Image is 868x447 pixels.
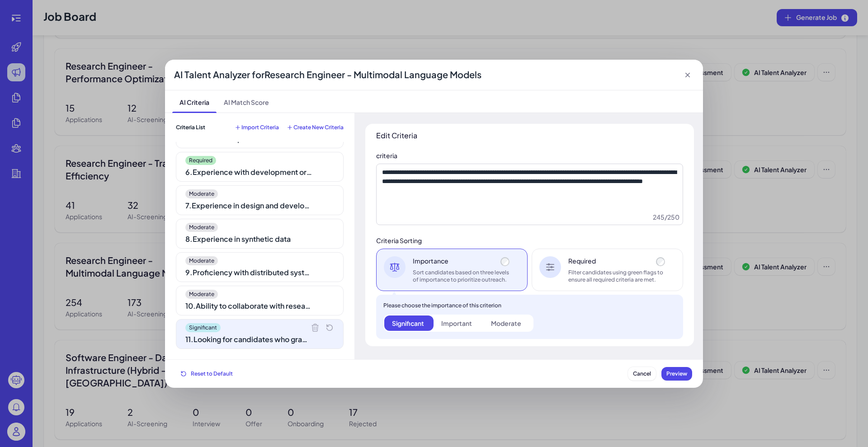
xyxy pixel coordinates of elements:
span: Moderate [185,223,218,232]
div: 8 . Experience in synthetic data [185,234,312,245]
div: 10 . Ability to collaborate with research and engineering teams [185,301,312,311]
span: Create New Criteria [293,124,344,131]
div: 11 . Looking for candidates who graduated from a Top 30 university in the [GEOGRAPHIC_DATA] or a ... [185,334,312,345]
div: Required [568,256,667,265]
div: Criteria Sorting [376,236,683,245]
span: Moderate [185,290,218,299]
div: 9 . Proficiency with distributed systems [185,267,312,278]
div: 7 . Experience in design and development of annotation tools [185,200,312,211]
div: Edit Criteria [376,131,683,140]
button: Reset to Default [176,367,238,381]
div: Filter candidates using green flags to ensure all required criteria are met. [568,269,667,283]
button: Cancel [628,367,656,381]
div: 6 . Experience with development or benchmarking of multimodal language models [185,167,312,178]
div: Moderate [491,319,521,328]
div: Important [441,319,472,328]
span: Significant [185,323,221,332]
span: Moderate [185,256,218,265]
span: AI Match Score [217,90,276,113]
div: 245 / 250 [653,212,679,221]
div: Please choose the importance of this criterion [383,302,676,309]
span: Preview [666,370,687,377]
div: Significant [392,319,424,328]
div: Sort candidates based on three levels of importance to prioritize outreach. [413,269,511,283]
span: Reset to Default [191,370,233,377]
div: Importance [413,256,511,265]
span: Required [185,156,216,165]
button: Preview [661,367,692,381]
div: criteria [376,151,683,160]
span: Moderate [185,189,218,198]
div: AI Talent Analyzer for Research Engineer - Multimodal Language Models [174,68,481,81]
span: Criteria List [176,124,205,131]
span: Import Criteria [241,124,279,131]
span: AI Criteria [172,90,217,113]
span: Cancel [633,370,651,377]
